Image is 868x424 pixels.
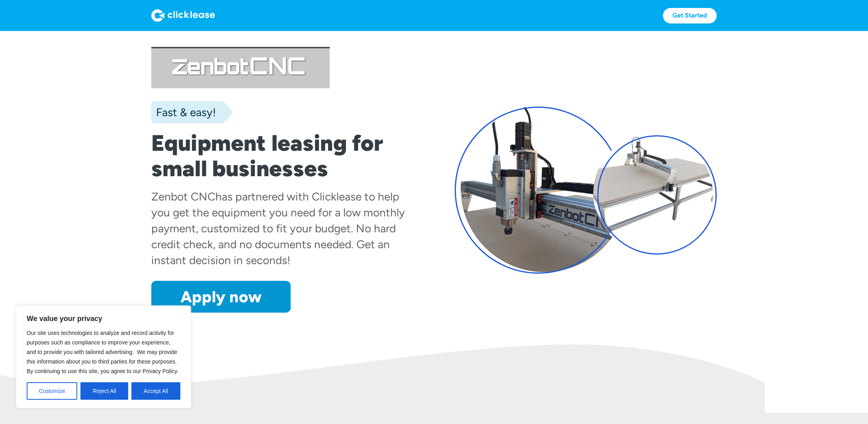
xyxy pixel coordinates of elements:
span: Our site uses technologies to analyze and record activity for purposes such as compliance to impr... [27,330,178,374]
button: Accept All [131,382,180,400]
h1: Equipment leasing for small businesses [151,130,413,181]
p: We value your privacy [27,314,180,323]
img: Logo [151,9,215,22]
a: Get Started [663,8,717,23]
button: Customize [27,382,77,400]
a: Apply now [151,281,291,313]
button: Reject All [80,382,128,400]
div: Fast & easy! [151,104,216,120]
div: has partnered with Clicklease to help you get the equipment you need for a low monthly payment, c... [151,190,405,267]
div: We value your privacy [16,305,191,408]
div: Zenbot CNC [151,190,215,203]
